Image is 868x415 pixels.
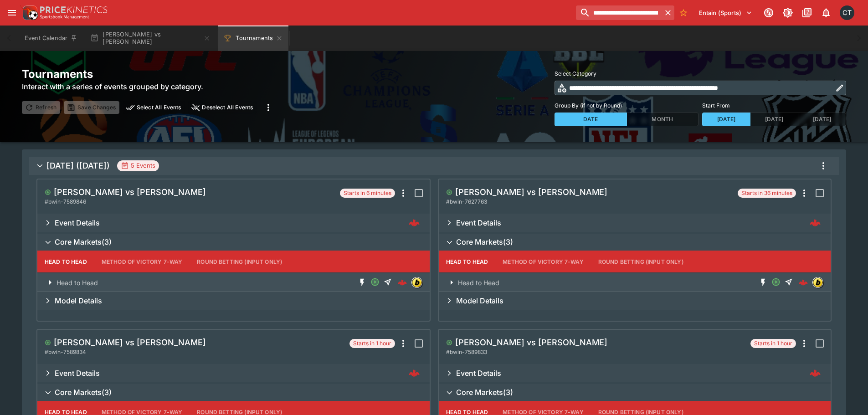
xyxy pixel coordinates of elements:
[45,339,51,346] svg: Open
[55,369,100,378] h6: Event Details
[760,5,777,21] button: Connected to PK
[555,67,846,81] label: Select Category
[439,214,831,232] button: Expand
[349,339,395,348] span: Starts in 1 hour
[412,277,422,287] img: bwin
[796,335,812,352] button: more
[758,278,769,287] svg: SGM
[796,185,812,201] button: more
[439,273,831,292] button: Expand
[446,189,452,195] svg: Open
[439,251,496,272] button: Head to Head
[395,275,410,290] a: 2a10397a-29e7-4dc2-84db-e02a9c8751c4
[188,101,257,114] button: close
[676,5,691,20] button: No Bookmarks
[357,278,368,287] svg: SGM
[456,388,513,397] h6: Core Markets ( 3 )
[456,369,501,378] h6: Event Details
[340,189,395,198] span: Starts in 6 minutes
[37,251,94,272] button: Head to Head
[738,189,796,198] span: Starts in 36 minutes
[121,161,155,170] div: 5 Events
[370,277,380,288] span: [missing translation: 'screens.event.pricing.market.type.BettingOpen']
[37,364,430,382] button: Expand
[627,113,699,126] button: Month
[591,251,691,272] button: Round Betting (input only)
[40,6,108,13] img: PriceKinetics
[22,67,277,81] h2: Tournaments
[750,339,796,348] span: Starts in 1 hour
[190,251,289,272] button: Round Betting (input only)
[55,388,112,397] h6: Core Markets ( 3 )
[20,4,38,22] img: PriceKinetics Logo
[446,339,452,346] svg: Open
[555,113,627,126] button: Date
[837,3,857,23] button: Cameron Tarver
[813,277,823,287] img: bwin
[55,218,100,228] h6: Event Details
[123,101,185,114] button: preview
[22,81,277,92] h6: Interact with a series of events grouped by category.
[799,5,815,21] button: Documentation
[411,277,422,288] div: bwin
[799,278,808,287] div: c5672a29-be71-43b0-b427-5b1b0eb8ed27
[55,237,112,247] h6: Core Markets ( 3 )
[798,113,846,126] button: [DATE]
[810,217,821,228] img: logo-cerberus--red.svg
[815,158,832,174] button: more
[46,160,110,171] h5: [DATE] ([DATE])
[799,278,808,287] img: logo-cerberus--red.svg
[409,368,420,379] div: 24f748fc-d477-4da7-b0cb-f8dc423262c6
[456,218,501,228] h6: Event Details
[54,187,206,197] h5: [PERSON_NAME] vs [PERSON_NAME]
[810,368,821,379] img: logo-cerberus--red.svg
[439,292,831,310] button: Expand
[770,277,781,287] svg: Open
[398,278,407,287] img: logo-cerberus--red.svg
[4,5,20,21] button: open drawer
[395,185,411,201] button: more
[555,99,699,113] label: Group By (if not by Round)
[406,365,422,381] a: 24f748fc-d477-4da7-b0cb-f8dc423262c6
[783,277,794,288] span: Straight
[576,5,661,20] input: search
[446,197,487,206] span: # bwin-7627763
[812,277,823,288] div: bwin
[94,251,190,272] button: Method of Victory 7-Way
[382,277,393,288] span: Straight
[45,189,51,195] svg: Open
[409,368,420,379] img: logo-cerberus--red.svg
[370,277,380,287] svg: Open
[456,237,513,247] h6: Core Markets ( 3 )
[456,296,503,306] h6: Model Details
[56,278,98,287] p: Head to Head
[693,5,758,20] button: Select Tenant
[555,113,699,126] div: Group By (if not by Round)
[409,217,420,228] img: logo-cerberus--red.svg
[45,197,86,206] span: # bwin-7589846
[409,217,420,228] div: cdd31d01-c8af-4c93-a47f-0dc1606d81ad
[702,113,750,126] button: [DATE]
[439,364,831,382] button: Expand
[702,113,846,126] div: Start From
[818,5,834,21] button: Notifications
[840,5,854,20] div: Cameron Tarver
[446,348,487,357] span: # bwin-7589833
[455,187,607,197] h5: [PERSON_NAME] vs [PERSON_NAME]
[810,368,821,379] div: e18809b1-dabd-4ed1-ab61-809d33cfb10c
[702,99,846,113] label: Start From
[54,337,206,348] h5: [PERSON_NAME] vs [PERSON_NAME]
[495,251,591,272] button: Method of Victory 7-Way
[37,273,430,292] button: Expand
[37,292,430,310] button: Expand
[455,337,607,348] h5: [PERSON_NAME] vs [PERSON_NAME]
[807,365,823,381] a: e18809b1-dabd-4ed1-ab61-809d33cfb10c
[770,277,781,288] span: [missing translation: 'screens.event.pricing.market.type.BettingOpen']
[55,296,102,306] h6: Model Details
[796,275,811,290] a: c5672a29-be71-43b0-b427-5b1b0eb8ed27
[40,15,89,19] img: Sportsbook Management
[780,5,796,21] button: Toggle light/dark mode
[260,99,277,116] button: more
[458,278,499,287] p: Head to Head
[406,215,422,231] a: cdd31d01-c8af-4c93-a47f-0dc1606d81ad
